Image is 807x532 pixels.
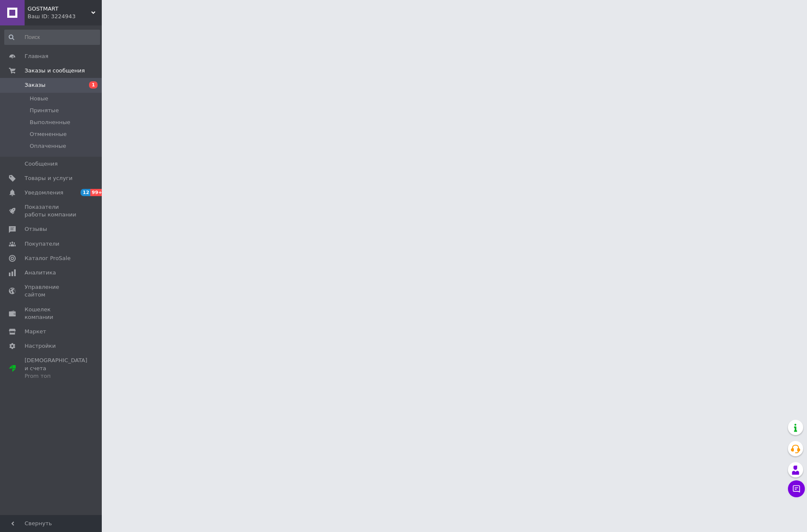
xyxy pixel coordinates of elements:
span: Управление сайтом [25,283,78,299]
span: Кошелек компании [25,306,78,321]
span: Показатели работы компании [25,203,78,219]
span: Оплаченные [30,142,66,150]
div: Ваш ID: 3224943 [28,13,102,20]
span: 12 [81,189,90,196]
span: Главная [25,53,48,60]
span: Маркет [25,328,46,335]
span: Принятые [30,107,59,114]
span: Покупатели [25,240,59,248]
span: Заказы и сообщения [25,67,85,75]
span: Выполненные [30,119,70,126]
span: Товары и услуги [25,175,73,182]
span: Сообщения [25,160,58,168]
div: Prom топ [25,372,87,380]
span: [DEMOGRAPHIC_DATA] и счета [25,357,87,380]
span: Каталог ProSale [25,255,70,262]
span: Новые [30,95,48,103]
span: Уведомления [25,189,63,197]
span: GOSTMART [28,5,91,13]
input: Поиск [4,30,100,45]
span: Настройки [25,342,56,350]
span: Аналитика [25,269,56,277]
span: Отмененные [30,130,67,138]
span: Отзывы [25,225,47,233]
span: 1 [89,81,98,89]
button: Чат с покупателем [788,480,805,497]
span: 99+ [90,189,104,196]
span: Заказы [25,81,45,89]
